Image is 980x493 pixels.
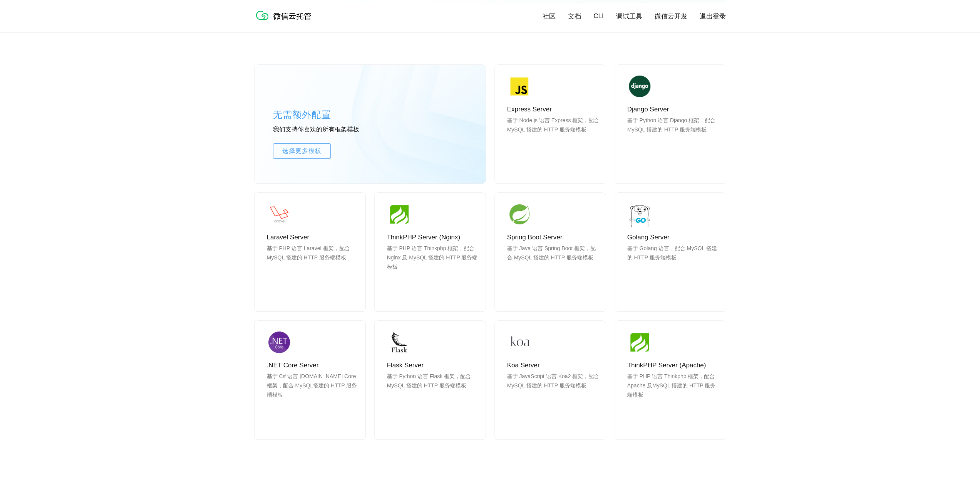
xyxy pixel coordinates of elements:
a: 微信云托管 [255,18,316,24]
p: 基于 PHP 语言 Thinkphp 框架，配合 Apache 及MySQL 搭建的 HTTP 服务端模板 [627,372,720,409]
a: CLI [593,12,603,20]
img: 微信云托管 [255,8,316,23]
a: 文档 [568,12,581,21]
a: 社区 [543,12,556,21]
p: ThinkPHP Server (Nginx) [387,233,479,242]
p: 基于 Python 语言 Django 框架，配合 MySQL 搭建的 HTTP 服务端模板 [627,116,720,153]
p: 基于 Python 语言 Flask 框架，配合 MySQL 搭建的 HTTP 服务端模板 [387,372,479,409]
p: 基于 Node.js 语言 Express 框架，配合 MySQL 搭建的 HTTP 服务端模板 [507,116,600,153]
a: 调试工具 [616,12,642,21]
p: Flask Server [387,361,479,370]
p: Spring Boot Server [507,233,600,242]
p: 基于 Java 语言 Spring Boot 框架，配合 MySQL 搭建的 HTTP 服务端模板 [507,244,600,281]
p: 无需额外配置 [273,107,389,123]
a: 微信云开发 [655,12,687,21]
p: Django Server [627,105,720,114]
p: Laravel Server [267,233,359,242]
p: Express Server [507,105,600,114]
p: 基于 C# 语言 [DOMAIN_NAME] Core 框架，配合 MySQL搭建的 HTTP 服务端模板 [267,372,359,409]
p: ThinkPHP Server (Apache) [627,361,720,370]
span: 选择更多模板 [273,146,330,156]
p: Golang Server [627,233,720,242]
p: 基于 JavaScript 语言 Koa2 框架，配合 MySQL 搭建的 HTTP 服务端模板 [507,372,600,409]
p: 基于 PHP 语言 Laravel 框架，配合 MySQL 搭建的 HTTP 服务端模板 [267,244,359,281]
p: 我们支持你喜欢的所有框架模板 [273,126,389,134]
a: 退出登录 [700,12,726,21]
p: Koa Server [507,361,600,370]
p: .NET Core Server [267,361,359,370]
p: 基于 PHP 语言 Thinkphp 框架，配合 Nginx 及 MySQL 搭建的 HTTP 服务端模板 [387,244,479,281]
p: 基于 Golang 语言，配合 MySQL 搭建的 HTTP 服务端模板 [627,244,720,281]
